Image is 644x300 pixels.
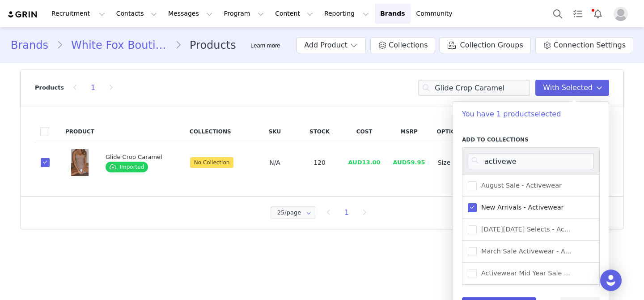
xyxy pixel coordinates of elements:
[71,149,89,176] img: white-fox-glide-crop-caramel-keep-up-high-waisted-shorts-4_-caramel.22.9.25.09_1b0deea0-96d5-4a9e...
[370,37,435,53] a: Collections
[11,37,56,53] a: Brands
[319,4,374,24] button: Reporting
[106,162,148,172] span: Imported
[389,40,428,51] span: Collections
[190,157,234,168] span: No Collection
[411,4,462,24] a: Community
[453,102,609,127] p: You have 1 product selected
[249,41,282,50] div: Tooltip anchor
[462,136,600,144] label: Add to Collections
[297,37,366,53] button: Add Product
[270,4,318,24] button: Content
[253,120,297,143] th: SKU
[468,153,594,169] input: Search collections
[548,4,568,24] button: Search
[86,81,100,94] li: 1
[588,4,608,24] button: Notifications
[432,120,479,143] th: Options
[111,4,162,24] button: Contacts
[218,4,269,24] button: Program
[477,269,570,278] span: Activewear Mid Year Sale ...
[438,158,472,167] div: Size
[271,206,315,219] input: Select
[535,80,609,96] button: With Selected
[46,4,110,24] button: Recruitment
[440,37,530,53] a: Collection Groups
[418,80,530,96] input: Search products
[184,120,253,143] th: Collections
[477,247,571,256] span: March Sale Activewear - A...
[63,37,175,53] a: White Fox Boutique AUS
[477,225,570,234] span: [DATE][DATE] Selects - Ac...
[600,270,622,291] div: Open Intercom Messenger
[340,206,353,219] li: 1
[314,159,326,166] span: 120
[535,37,633,53] a: Connection Settings
[297,120,342,143] th: Stock
[163,4,218,24] button: Messages
[477,203,563,212] span: New Arrivals - Activewear
[468,180,562,191] label: August Sale - Activewear
[468,246,571,257] label: March Sale Activewear - AUS/US Warehouse
[468,268,570,279] label: Activewear Mid Year Sale Selects - AU Warehouse
[614,7,628,21] img: placeholder-profile.jpg
[348,159,380,166] span: AUD13.00
[460,40,523,51] span: Collection Groups
[393,159,425,166] span: AUD59.95
[554,40,626,51] span: Connection Settings
[468,202,563,213] label: New Arrivals - Activewear
[269,159,280,166] span: N/A
[35,83,64,92] p: Products
[375,4,410,24] a: Brands
[608,7,637,21] button: Profile
[568,4,588,24] a: Tasks
[7,10,38,19] img: grin logo
[60,120,100,143] th: Product
[477,181,562,190] span: August Sale - Activewear
[543,82,593,93] span: With Selected
[342,120,387,143] th: Cost
[468,224,570,235] label: Black Friday Selects - Activewear
[387,120,432,143] th: MSRP
[106,153,171,162] div: Glide Crop Caramel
